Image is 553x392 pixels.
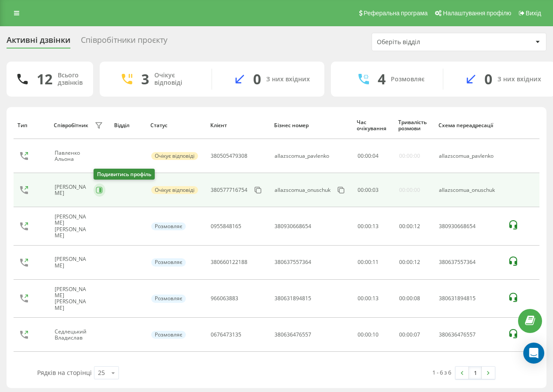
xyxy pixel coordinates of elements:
[7,35,70,49] div: Активні дзвінки
[275,332,311,338] div: 380636476557
[439,332,498,338] div: 380636476557
[358,186,364,194] span: 00
[55,150,93,163] div: Павленко Альона
[253,71,261,87] div: 0
[399,295,420,302] div: : :
[358,259,390,265] div: 00:00:11
[141,71,149,87] div: 3
[55,329,93,341] div: Седлецький Владислав
[497,76,541,83] div: З них вхідних
[372,186,379,194] span: 03
[81,35,167,49] div: Співробітники проєкту
[266,76,310,83] div: З них вхідних
[399,258,405,266] span: 00
[55,256,93,269] div: [PERSON_NAME]
[443,10,511,17] span: Налаштування профілю
[399,295,405,302] span: 00
[439,259,498,265] div: 380637557364
[358,223,390,229] div: 00:00:13
[151,258,186,266] div: Розмовляє
[398,119,430,132] div: Тривалість розмови
[58,72,83,87] div: Всього дзвінків
[399,187,420,193] div: 00:00:00
[211,187,247,193] div: 380577716754
[399,332,420,338] div: : :
[54,122,88,128] div: Співробітник
[211,259,247,265] div: 380660122188
[432,368,451,377] div: 1 - 6 з 6
[151,186,198,194] div: Очікує відповіді
[151,152,198,160] div: Очікує відповіді
[414,222,420,230] span: 12
[150,122,202,128] div: Статус
[438,122,499,128] div: Схема переадресації
[275,153,329,159] div: allazscomua_pavlenko
[211,153,247,159] div: 380505479308
[37,368,92,377] span: Рядків на сторінці
[407,295,413,302] span: 00
[55,286,93,312] div: [PERSON_NAME] [PERSON_NAME]
[275,295,311,302] div: 380631894815
[414,258,420,266] span: 12
[439,153,498,159] div: allazscomua_pavlenko
[399,331,405,338] span: 00
[358,152,364,160] span: 00
[407,331,413,338] span: 00
[439,295,498,302] div: 380631894815
[469,367,482,379] a: 1
[275,259,311,265] div: 380637557364
[94,169,155,180] div: Подивитись профіль
[114,122,142,128] div: Відділ
[372,152,379,160] span: 04
[365,152,371,160] span: 00
[399,222,405,230] span: 00
[17,122,45,128] div: Тип
[274,122,349,128] div: Бізнес номер
[55,184,91,197] div: [PERSON_NAME]
[391,76,424,83] div: Розмовляє
[414,295,420,302] span: 08
[358,153,379,159] div: : :
[407,222,413,230] span: 00
[55,214,93,239] div: [PERSON_NAME] [PERSON_NAME]
[275,187,330,193] div: allazscomua_onuschuk
[275,223,311,229] div: 380930668654
[151,222,186,230] div: Розмовляє
[439,223,498,229] div: 380930668654
[211,295,238,302] div: 966063883
[364,10,428,17] span: Реферальна програма
[151,295,186,302] div: Розмовляє
[399,259,420,265] div: : :
[37,71,52,87] div: 12
[407,258,413,266] span: 00
[211,223,241,229] div: 0955848165
[378,71,386,87] div: 4
[523,343,544,364] div: Open Intercom Messenger
[399,153,420,159] div: 00:00:00
[358,295,390,302] div: 00:00:13
[358,332,390,338] div: 00:00:10
[484,71,492,87] div: 0
[526,10,541,17] span: Вихід
[365,186,371,194] span: 00
[377,38,481,46] div: Оберіть відділ
[357,119,390,132] div: Час очікування
[358,187,379,193] div: : :
[154,72,198,87] div: Очікує відповіді
[211,332,241,338] div: 0676473135
[98,368,105,377] div: 25
[414,331,420,338] span: 07
[399,223,420,229] div: : :
[439,187,498,193] div: allazscomua_onuschuk
[210,122,266,128] div: Клієнт
[151,331,186,339] div: Розмовляє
